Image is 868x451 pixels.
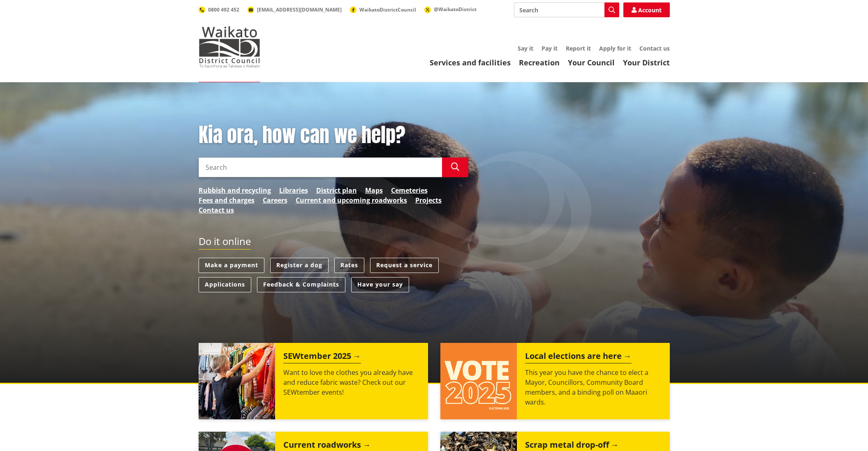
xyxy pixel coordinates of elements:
a: Contact us [199,205,234,215]
a: Register a dog [270,258,329,273]
a: 0800 492 452 [199,6,239,13]
a: Rubbish and recycling [199,185,271,195]
span: 0800 492 452 [208,6,239,13]
a: Account [623,2,670,17]
a: Your District [623,58,670,67]
a: Fees and charges [199,195,255,205]
span: [EMAIL_ADDRESS][DOMAIN_NAME] [257,6,342,13]
a: Local elections are here This year you have the chance to elect a Mayor, Councillors, Community B... [440,343,670,419]
a: Projects [415,195,442,205]
a: Applications [199,277,251,292]
input: Search input [199,157,442,177]
a: Contact us [639,44,670,52]
a: Your Council [568,58,615,67]
a: District plan [316,185,357,195]
img: Vote 2025 [440,343,517,419]
img: SEWtember [199,343,275,419]
a: Feedback & Complaints [257,277,345,292]
h2: Local elections are here [525,351,632,363]
img: Waikato District Council - Te Kaunihera aa Takiwaa o Waikato [199,26,260,67]
a: Pay it [542,44,558,52]
a: Careers [263,195,287,205]
a: [EMAIL_ADDRESS][DOMAIN_NAME] [248,6,342,13]
a: @WaikatoDistrict [424,6,477,13]
h2: Do it online [199,236,251,250]
h1: Kia ora, how can we help? [199,123,468,147]
a: Make a payment [199,258,264,273]
a: Cemeteries [391,185,428,195]
span: @WaikatoDistrict [434,6,477,13]
h2: SEWtember 2025 [283,351,361,363]
a: Report it [566,44,591,52]
a: Request a service [370,258,439,273]
a: Apply for it [599,44,631,52]
a: WaikatoDistrictCouncil [350,6,416,13]
span: WaikatoDistrictCouncil [359,6,416,13]
p: Want to love the clothes you already have and reduce fabric waste? Check out our SEWtember events! [283,368,420,397]
p: This year you have the chance to elect a Mayor, Councillors, Community Board members, and a bindi... [525,368,662,407]
input: Search input [514,2,619,17]
a: Have your say [351,277,409,292]
a: Say it [518,44,533,52]
a: Current and upcoming roadworks [296,195,407,205]
a: Rates [334,258,364,273]
a: Libraries [279,185,308,195]
a: Maps [365,185,383,195]
a: SEWtember 2025 Want to love the clothes you already have and reduce fabric waste? Check out our S... [199,343,428,419]
a: Recreation [519,58,560,67]
a: Services and facilities [430,58,511,67]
